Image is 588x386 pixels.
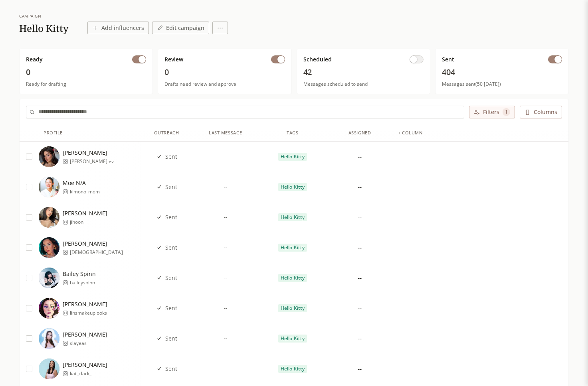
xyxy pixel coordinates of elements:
div: -- [358,273,362,283]
span: Ready [26,55,43,63]
div: Outreach [154,130,179,136]
span: [PERSON_NAME] [63,209,107,217]
span: linsmakeuplooks [70,310,107,316]
span: Hello Kitty [281,214,304,221]
span: [PERSON_NAME] [63,331,107,339]
span: 404 [442,67,562,78]
span: kimono_mom [70,189,100,195]
img: https://lookalike-images.influencerlist.ai/profiles/6e6893d2-20bb-4dc8-87a3-780315469b55.jpg [39,207,59,228]
span: Hello Kitty [281,305,304,311]
span: [PERSON_NAME] [63,240,123,248]
span: [PERSON_NAME] [63,300,107,308]
div: Profile [44,130,63,136]
div: + column [398,130,422,136]
div: Assigned [348,130,371,136]
span: Moe N/A [63,179,100,187]
div: Last Message [209,130,242,136]
span: -- [224,214,227,221]
span: Sent [165,183,177,191]
span: Bailey Spinn [63,270,96,278]
span: jihoon [70,219,107,225]
span: Sent [165,274,177,282]
span: -- [224,275,227,281]
img: https://lookalike-images.influencerlist.ai/profiles/7ff6b3e2-b694-48b6-8bf4-0c02a98d4626.jpg [39,358,59,379]
span: [PERSON_NAME].ev [70,158,114,165]
div: -- [358,303,362,313]
div: -- [358,364,362,374]
span: [DEMOGRAPHIC_DATA] [70,249,123,256]
button: Columns [520,106,562,118]
span: Sent [165,335,177,343]
img: https://lookalike-images.influencerlist.ai/profiles/c06d478a-9e42-4739-af1b-cd311a832288.jpg [39,268,59,288]
span: 0 [26,67,146,78]
span: 0 [164,67,285,78]
span: Hello Kitty [281,184,304,190]
h1: Hello Kitty [19,22,68,34]
span: slayeas [70,340,107,347]
span: Sent [165,244,177,252]
span: -- [224,154,227,160]
span: -- [224,335,227,342]
span: Hello Kitty [281,366,304,372]
img: https://lookalike-images.influencerlist.ai/profiles/78a8f900-f316-4e16-b50a-97d90fcc8111.jpg [39,146,59,167]
button: Edit campaign [152,22,209,34]
span: Scheduled [303,55,332,63]
span: baileyspinn [70,280,96,286]
span: -- [224,366,227,372]
span: 1 [503,108,510,116]
span: Sent [165,153,177,161]
span: [PERSON_NAME] [63,149,114,157]
button: Filters 1 [469,106,515,118]
span: Messages sent (50 [DATE]) [442,81,562,87]
span: Drafts need review and approval [164,81,285,87]
span: Hello Kitty [281,275,304,281]
img: https://lookalike-images.influencerlist.ai/profiles/f5800282-d00f-4b24-bee4-436d65bb344b.jpg [39,328,59,349]
span: Sent [165,304,177,312]
span: Hello Kitty [281,154,304,160]
div: Tags [287,130,298,136]
span: -- [224,244,227,251]
span: -- [224,305,227,311]
img: https://lookalike-images.influencerlist.ai/profiles/4db7a9ec-d412-47d0-b878-707a7883bbcd.jpg [39,298,59,319]
div: -- [358,182,362,192]
span: Sent [165,213,177,221]
div: campaign [19,13,68,19]
span: Review [164,55,183,63]
span: Hello Kitty [281,244,304,251]
img: https://lookalike-images.influencerlist.ai/profiles/0661f736-5345-47cf-bc1a-9ae78c68510c.jpg [39,237,59,258]
span: Sent [165,365,177,373]
div: -- [358,243,362,252]
span: Sent [442,55,454,63]
div: -- [358,334,362,343]
div: -- [358,152,362,161]
span: Hello Kitty [281,335,304,342]
span: 42 [303,67,424,78]
span: -- [224,184,227,190]
img: https://lookalike-images.influencerlist.ai/profiles/dea66cec-bc3d-46b9-868c-b9bda79b4b9c.jpg [39,177,59,197]
div: -- [358,213,362,222]
span: Messages scheduled to send [303,81,424,87]
span: Ready for drafting [26,81,146,87]
span: kat_clark_ [70,370,107,377]
span: [PERSON_NAME] [63,361,107,369]
button: Add influencers [87,22,149,34]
